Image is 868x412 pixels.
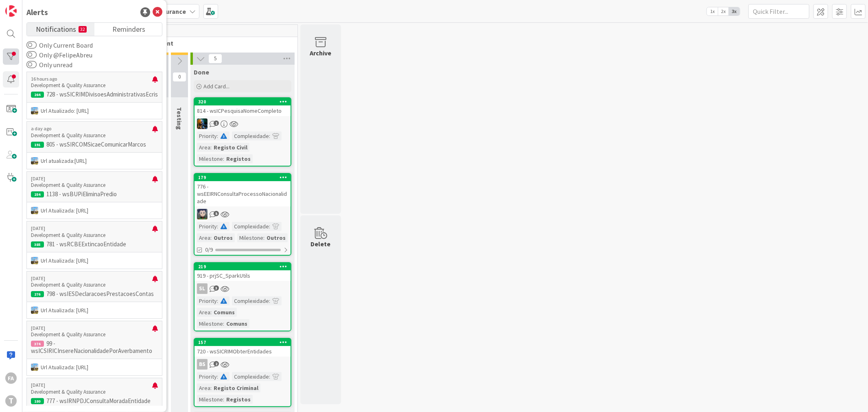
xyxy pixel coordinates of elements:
button: Only unread [26,61,37,69]
div: JC [195,118,291,129]
span: : [223,395,224,404]
div: 254 [31,191,44,197]
div: Complexidade [232,372,269,381]
span: 3 [214,285,219,291]
div: Milestone [197,395,223,404]
p: [DATE] [31,276,152,281]
a: a day agoDevelopment & Quality Assurance191805 - wsSIRCOMSicaeComunicarMarcosDGUrl atualizada:[URL] [26,121,162,169]
span: : [217,222,218,231]
p: [DATE] [31,176,152,182]
div: Complexidade [232,222,269,231]
a: [DATE]Development & Quality Assurance385781 - wsRCBEExtincaoEntidadeDGUrl Atualizada: [URL] [26,221,162,269]
img: DG [31,157,38,164]
div: Priority [197,222,217,231]
a: [DATE]Development & Quality Assurance2541138 - wsBUPiEliminaPredioDGUrl Atualizada: [URL] [26,171,162,219]
label: Only @FelipeAbreu [26,50,92,60]
span: 0/9 [205,245,213,254]
span: Development [133,39,287,47]
p: 16 hours ago [31,76,152,82]
img: LS [197,209,208,219]
a: 16 hours agoDevelopment & Quality Assurance264728 - wsSICRIMDivisoesAdministrativasEcrisDGUrl Atu... [26,72,162,119]
div: Milestone [197,319,223,328]
span: : [210,233,212,242]
p: 798 - wsIESDeclaracoesPrestacoesContas [31,290,158,298]
a: [DATE]Development & Quality Assurance276798 - wsIESDeclaracoesPrestacoesContasDGUrl Atualizada: [... [26,271,162,319]
div: 276 [31,291,44,297]
a: 179776 - wsEEIRNConsultaProcessoNacionalidadeLSPriority:Complexidade:Area:OutrosMilestone:Outros0/9 [194,173,291,256]
button: Only Current Board [26,41,37,49]
p: Development & Quality Assurance [31,232,152,239]
span: : [269,296,270,305]
p: 99 - wsICSIRICInsereNacionalidadePorAverbamento [31,340,158,355]
div: 179 [198,175,291,180]
p: Development & Quality Assurance [31,331,152,338]
img: DG [31,207,38,214]
p: Url Atualizada: [URL] [31,363,158,371]
div: Area [197,308,210,317]
p: Url Atualizado: [URL] [31,107,158,115]
div: 374 [31,341,44,347]
div: Priority [197,296,217,305]
div: Archive [310,48,332,58]
div: Area [197,384,210,392]
div: Registos [224,395,253,404]
span: Done [194,68,209,76]
p: 781 - wsRCBEExtincaoEntidade [31,241,158,248]
p: Development & Quality Assurance [31,132,152,139]
div: 191 [31,142,44,148]
img: DG [31,364,38,371]
p: [DATE] [31,325,152,331]
div: Complexidade [232,296,269,305]
p: Url Atualizada: [URL] [31,206,158,215]
p: [DATE] [31,382,152,388]
p: 805 - wsSIRCOMSicaeComunicarMarcos [31,141,158,148]
div: Alerts [26,6,48,18]
span: : [223,154,224,163]
span: 1x [707,7,718,15]
span: Reminders [112,23,145,34]
p: Development & Quality Assurance [31,182,152,189]
p: a day ago [31,126,152,131]
span: : [263,233,265,242]
p: Url Atualizada: [URL] [31,256,158,265]
span: : [210,308,212,317]
div: 814 - wsICPesquisaNomeCompleto [195,105,291,116]
span: : [223,319,224,328]
span: : [210,384,212,392]
label: Only unread [26,60,72,70]
span: : [269,222,270,231]
div: 264 [31,92,44,98]
div: 180 [31,398,44,404]
div: 157720 - wsSICRIMObterEntidades [195,339,291,357]
div: FA [5,373,17,384]
p: Development & Quality Assurance [31,82,152,89]
a: 157720 - wsSICRIMObterEntidadesBSPriority:Complexidade:Area:Registo CriminalMilestone:Registos [194,338,291,407]
div: 385 [31,241,44,248]
div: Outros [212,233,235,242]
div: BS [195,359,291,370]
p: Url atualizada:[URL] [31,157,158,165]
span: 2 [214,361,219,366]
div: Registo Criminal [212,384,260,392]
div: 157 [198,340,291,345]
p: Url Atualizada: [URL] [31,306,158,314]
p: 1138 - wsBUPiEliminaPredio [31,191,158,198]
span: 5 [214,211,219,216]
div: Milestone [197,154,223,163]
img: DG [31,307,38,314]
div: LS [195,209,291,219]
span: 0 [173,72,186,82]
img: Visit kanbanzone.com [5,5,17,17]
span: Add Card... [203,83,230,90]
p: [DATE] [31,226,152,231]
div: BS [197,359,208,370]
div: 219919 - prjSC_SparkUtils [195,263,291,281]
div: 157 [195,339,291,346]
div: Outros [265,233,288,242]
div: 320 [198,99,291,105]
img: DG [31,107,38,114]
span: Testing [175,107,184,130]
a: 320814 - wsICPesquisaNomeCompletoJCPriority:Complexidade:Area:Registo CivilMilestone:Registos [194,97,291,167]
div: Delete [311,239,331,249]
div: Priority [197,372,217,381]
